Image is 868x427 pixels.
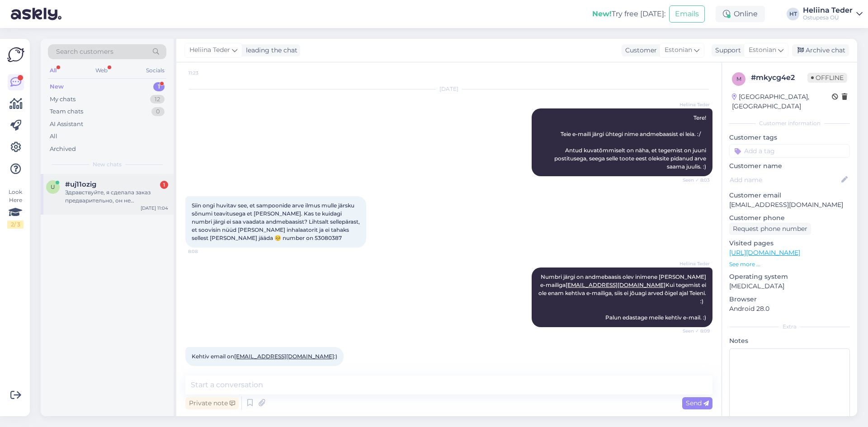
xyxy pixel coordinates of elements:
div: Archived [50,145,76,154]
div: [GEOGRAPHIC_DATA], [GEOGRAPHIC_DATA] [732,92,832,111]
div: [DATE] [185,85,712,93]
span: Send [686,399,709,407]
div: Extra [729,323,850,331]
div: 2 / 3 [7,221,24,229]
span: Seen ✓ 8:03 [676,177,710,183]
div: Customer information [729,119,850,127]
p: Customer email [729,191,850,200]
div: AI Assistant [50,120,83,129]
div: # mkycg4e2 [751,72,807,83]
p: [EMAIL_ADDRESS][DOMAIN_NAME] [729,200,850,210]
span: Kehtiv email on :) [192,353,337,360]
img: Askly Logo [7,46,24,63]
div: Web [94,65,109,76]
div: Здравствуйте, я сделала заказ предварительно, он не высвечивается у меня в заказах, но он оплачен... [65,188,168,205]
p: Customer name [729,161,850,171]
p: Visited pages [729,239,850,248]
div: Online [716,6,765,22]
div: All [50,132,57,141]
p: Operating system [729,272,850,282]
div: Request phone number [729,223,811,235]
span: 8:08 [188,248,222,255]
div: Team chats [50,107,83,116]
div: My chats [50,95,75,104]
div: Private note [185,397,239,409]
button: Emails [669,5,705,23]
div: Support [712,46,741,55]
div: Archive chat [792,44,849,56]
div: Ostupesa OÜ [803,14,853,21]
div: New [50,82,64,91]
div: Socials [144,65,166,76]
p: See more ... [729,260,850,268]
p: Android 28.0 [729,304,850,314]
span: Estonian [749,45,776,55]
div: Look Here [7,188,24,229]
div: 1 [153,82,165,91]
a: [EMAIL_ADDRESS][DOMAIN_NAME] [234,353,334,360]
div: leading the chat [242,46,297,55]
b: New! [592,9,612,18]
span: Heliina Teder [676,260,710,267]
div: Heliina Teder [803,7,853,14]
span: 8:09 [188,366,222,373]
a: [URL][DOMAIN_NAME] [729,249,800,257]
div: All [48,65,58,76]
span: Numbri järgi on andmebaasis olev inimene [PERSON_NAME] e-mailiga Kui tegemist ei ole enam kehtiva... [538,273,708,321]
div: 12 [150,95,165,104]
p: [MEDICAL_DATA] [729,282,850,291]
input: Add a tag [729,144,850,158]
div: Customer [622,46,657,55]
div: [DATE] 11:04 [141,205,168,211]
div: Try free [DATE]: [592,9,665,19]
p: Customer tags [729,133,850,142]
p: Browser [729,295,850,304]
span: Estonian [665,45,692,55]
p: Customer phone [729,213,850,223]
div: 0 [151,107,165,116]
span: 11:23 [189,70,222,76]
a: Heliina TederOstupesa OÜ [803,7,863,21]
input: Add name [730,175,840,185]
p: Notes [729,336,850,346]
div: 1 [160,181,168,189]
a: [EMAIL_ADDRESS][DOMAIN_NAME] [566,282,665,288]
span: Offline [807,73,847,83]
span: Search customers [56,47,113,56]
div: HT [787,8,799,20]
span: u [51,183,55,190]
span: #uj11ozig [65,180,96,188]
span: m [736,75,741,82]
span: Seen ✓ 8:09 [676,328,710,334]
span: Heliina Teder [189,45,230,55]
span: Siin ongi huvitav see, et sampoonide arve ilmus mulle järsku sõnumi teavitusega et [PERSON_NAME].... [192,202,361,241]
span: New chats [93,160,122,169]
span: Heliina Teder [676,101,710,108]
